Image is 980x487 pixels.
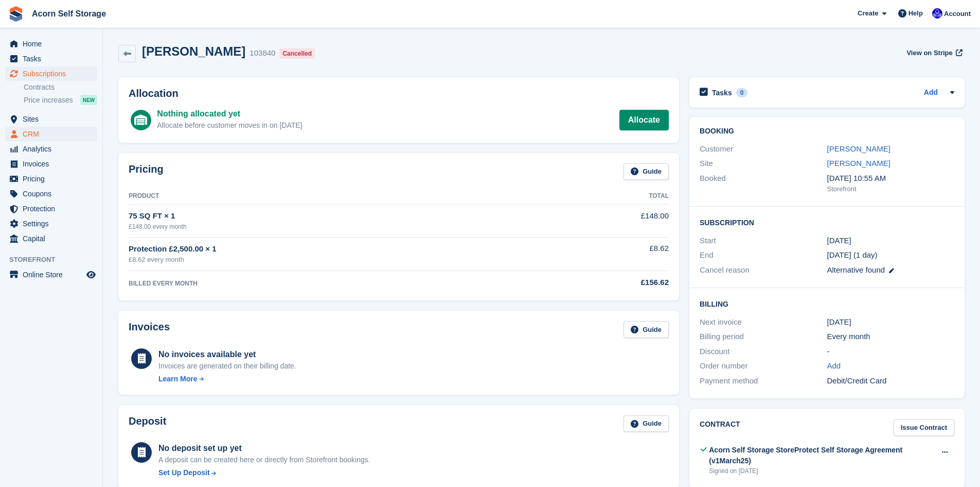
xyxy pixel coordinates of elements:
[539,277,669,289] div: £156.62
[24,95,73,105] span: Price increases
[623,415,669,432] a: Guide
[924,87,938,99] a: Add
[5,187,97,201] a: menu
[23,231,84,246] span: Capital
[5,66,97,81] a: menu
[23,37,84,51] span: Home
[23,201,84,216] span: Protection
[158,467,370,478] a: Set Up Deposit
[827,331,954,343] div: Every month
[158,374,296,384] a: Learn More
[23,157,84,171] span: Invoices
[700,316,827,328] div: Next invoice
[142,44,245,58] h2: [PERSON_NAME]
[158,467,210,478] div: Set Up Deposit
[24,82,97,92] a: Contracts
[129,279,539,288] div: BILLED EVERY MONTH
[700,173,827,194] div: Booked
[700,158,827,170] div: Site
[5,201,97,216] a: menu
[129,243,539,255] div: Protection £2,500.00 × 1
[827,159,890,167] a: [PERSON_NAME]
[623,321,669,338] a: Guide
[5,142,97,156] a: menu
[700,360,827,372] div: Order number
[158,348,296,361] div: No invoices available yet
[5,112,97,126] a: menu
[700,331,827,343] div: Billing period
[827,360,841,372] a: Add
[23,187,84,201] span: Coupons
[23,66,84,81] span: Subscriptions
[5,157,97,171] a: menu
[709,466,935,476] div: Signed on [DATE]
[902,44,965,61] a: View on Stripe
[23,172,84,186] span: Pricing
[80,95,97,105] div: NEW
[827,235,851,247] time: 2025-09-05 00:00:00 UTC
[736,88,748,97] div: 0
[23,127,84,141] span: CRM
[158,361,296,372] div: Invoices are generated on their billing date.
[129,88,669,99] h2: Allocation
[129,255,539,265] div: £8.62 every month
[5,52,97,66] a: menu
[158,442,370,455] div: No deposit set up yet
[85,268,97,281] a: Preview store
[5,216,97,231] a: menu
[24,94,97,106] a: Price increases NEW
[129,415,166,432] h2: Deposit
[700,419,740,436] h2: Contract
[28,5,110,22] a: Acorn Self Storage
[827,173,954,184] div: [DATE] 10:55 AM
[129,188,539,205] th: Product
[827,144,890,153] a: [PERSON_NAME]
[700,217,954,227] h2: Subscription
[700,264,827,276] div: Cancel reason
[932,8,942,19] img: Philip Offer
[8,6,24,22] img: stora-icon-8386f47178a22dfd0bd8f6a31ec36ba5ce8667c1dd55bd0f319d3a0aa187defe.svg
[5,37,97,51] a: menu
[9,255,102,265] span: Storefront
[158,374,197,384] div: Learn More
[157,108,302,120] div: Nothing allocated yet
[129,321,170,338] h2: Invoices
[539,237,669,271] td: £8.62
[158,455,370,465] p: A deposit can be created here or directly from Storefront bookings.
[23,142,84,156] span: Analytics
[908,8,923,19] span: Help
[5,172,97,186] a: menu
[23,52,84,66] span: Tasks
[712,88,732,97] h2: Tasks
[23,216,84,231] span: Settings
[129,222,539,231] div: £148.00 every month
[700,235,827,247] div: Start
[539,188,669,205] th: Total
[23,267,84,282] span: Online Store
[858,8,878,19] span: Create
[129,163,164,180] h2: Pricing
[623,163,669,180] a: Guide
[619,110,669,130] a: Allocate
[827,316,954,328] div: [DATE]
[700,143,827,155] div: Customer
[700,346,827,358] div: Discount
[23,112,84,126] span: Sites
[250,47,275,59] div: 103840
[279,48,315,59] div: Cancelled
[700,127,954,136] h2: Booking
[129,210,539,222] div: 75 SQ FT × 1
[5,231,97,246] a: menu
[944,9,971,19] span: Account
[906,48,952,58] span: View on Stripe
[827,250,878,259] span: [DATE] (1 day)
[827,184,954,194] div: Storefront
[700,298,954,309] h2: Billing
[5,127,97,141] a: menu
[700,375,827,387] div: Payment method
[827,346,954,358] div: -
[709,445,935,466] div: Acorn Self Storage StoreProtect Self Storage Agreement (v1March25)
[894,419,954,436] a: Issue Contract
[539,205,669,237] td: £148.00
[700,249,827,261] div: End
